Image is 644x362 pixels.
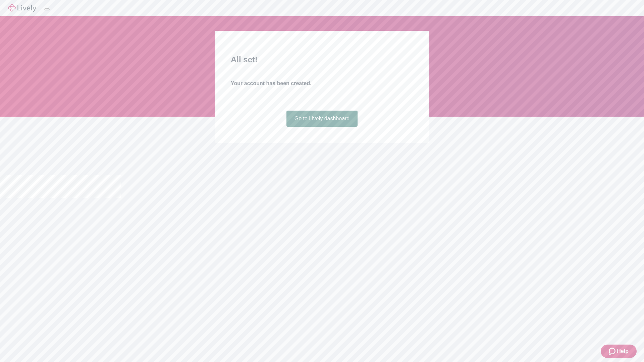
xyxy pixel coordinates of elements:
[609,347,617,355] svg: Zendesk support icon
[601,345,637,358] button: Zendesk support iconHelp
[617,347,629,355] span: Help
[44,8,50,10] button: Log out
[8,4,36,12] img: Lively
[231,79,413,87] h4: Your account has been created.
[286,111,358,127] a: Go to Lively dashboard
[231,54,413,66] h2: All set!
